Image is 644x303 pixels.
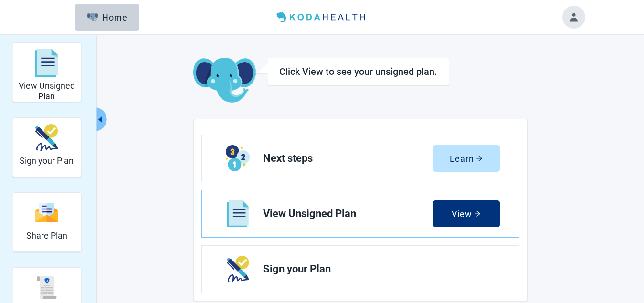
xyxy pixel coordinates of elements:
button: ElephantHome [75,4,139,31]
button: Toggle account menu [562,6,585,29]
h2: Sign your Plan [20,156,74,166]
span: View Unsigned Plan [263,208,433,219]
h2: Share Plan [26,230,67,241]
span: arrow-right [476,155,483,162]
img: Koda Elephant [193,58,256,104]
div: Learn [450,154,483,163]
div: Share Plan [12,192,81,252]
span: arrow-right [474,210,481,217]
a: Next Sign your Plan section [202,246,519,293]
div: Home [87,12,128,22]
img: svg%3e [35,276,58,299]
div: View Unsigned Plan [12,42,81,102]
img: Elephant [87,13,99,21]
h2: View Unsigned Plan [16,81,77,101]
button: Learnarrow-right [433,145,500,172]
img: make_plan_official-CpYJDfBD.svg [35,124,58,151]
button: Collapse menu [95,107,106,131]
img: svg%3e [35,49,58,77]
span: caret-left [95,115,105,124]
span: Sign your Plan [263,263,492,275]
img: svg%3e [35,202,58,223]
a: Learn Next steps section [202,135,519,182]
div: View [452,209,481,219]
img: Koda Health [273,10,371,25]
button: Viewarrow-right [433,200,500,227]
span: Next steps [263,153,433,164]
a: View View Unsigned Plan section [202,190,519,237]
div: Sign your Plan [12,117,81,177]
h1: Click View to see your unsigned plan. [279,66,437,77]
